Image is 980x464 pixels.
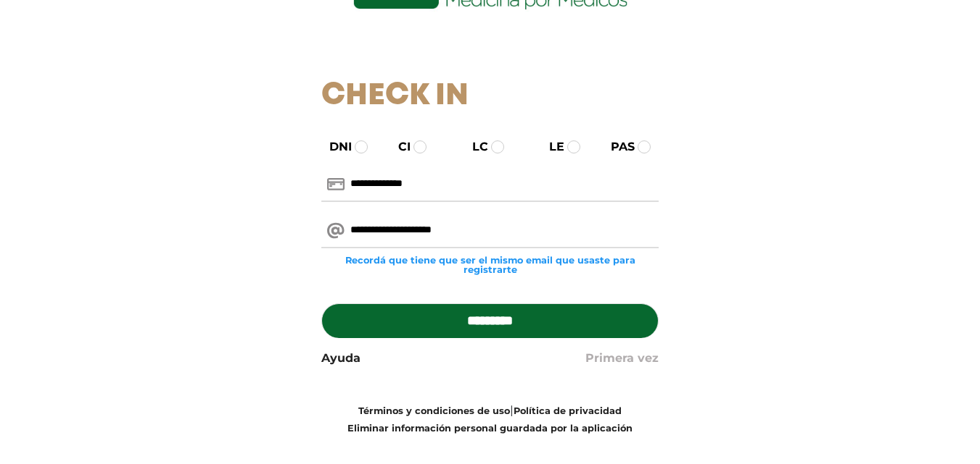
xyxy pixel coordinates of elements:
label: LC [459,138,488,156]
label: CI [385,138,411,156]
h1: Check In [321,78,659,114]
a: Política de privacidad [514,405,622,416]
a: Primera vez [585,350,659,367]
a: Términos y condiciones de uso [358,405,510,416]
a: Ayuda [321,350,361,367]
a: Eliminar información personal guardada por la aplicación [347,423,633,434]
div: | [310,402,670,436]
label: DNI [316,138,352,156]
label: PAS [598,138,635,156]
label: LE [536,138,564,156]
small: Recordá que tiene que ser el mismo email que usaste para registrarte [321,256,659,274]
